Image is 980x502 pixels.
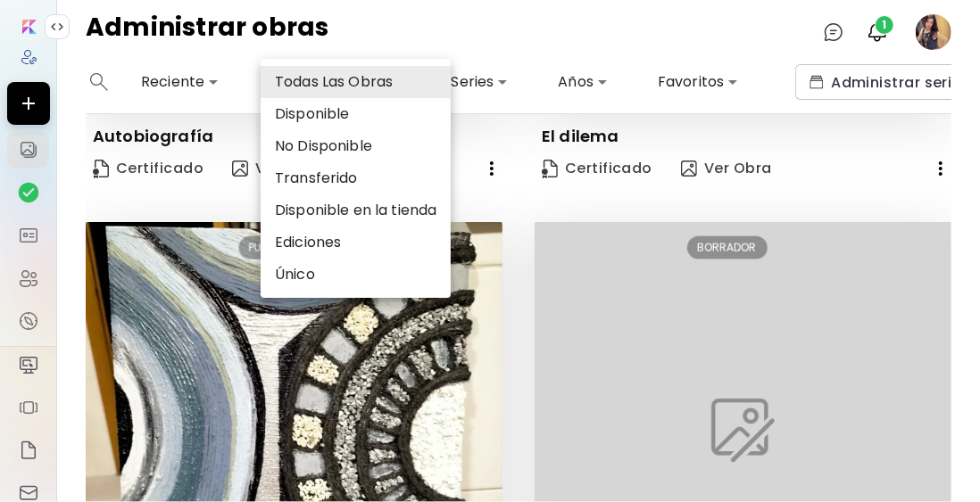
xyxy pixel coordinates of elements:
[261,259,451,291] li: Único
[261,162,451,194] li: Transferido
[261,66,451,98] li: Todas Las Obras
[261,226,451,259] li: Ediciones
[261,194,451,226] li: Disponible en la tienda
[261,98,451,130] li: Disponible
[261,130,451,162] li: No Disponible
